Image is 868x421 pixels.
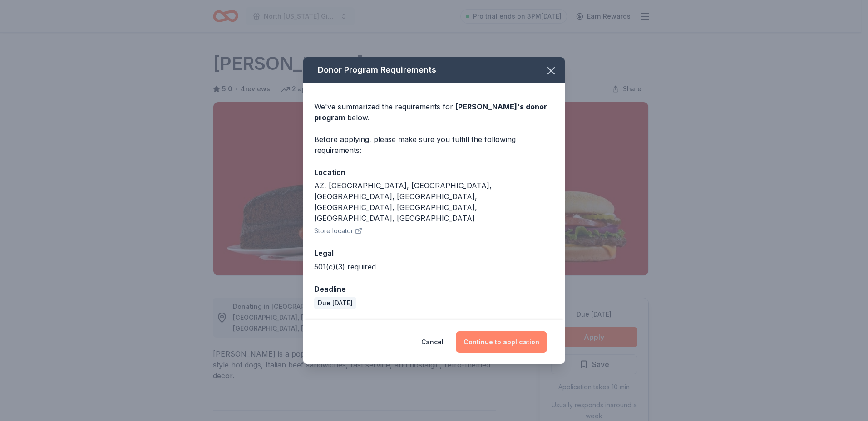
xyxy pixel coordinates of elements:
[314,180,554,224] div: AZ, [GEOGRAPHIC_DATA], [GEOGRAPHIC_DATA], [GEOGRAPHIC_DATA], [GEOGRAPHIC_DATA], [GEOGRAPHIC_DATA]...
[303,57,565,83] div: Donor Program Requirements
[421,331,444,353] button: Cancel
[314,283,554,295] div: Deadline
[314,261,554,272] div: 501(c)(3) required
[314,225,362,236] button: Store locator
[314,101,554,123] div: We've summarized the requirements for below.
[314,134,554,156] div: Before applying, please make sure you fulfill the following requirements:
[314,166,554,178] div: Location
[314,297,356,309] div: Due [DATE]
[314,247,554,259] div: Legal
[456,331,547,353] button: Continue to application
